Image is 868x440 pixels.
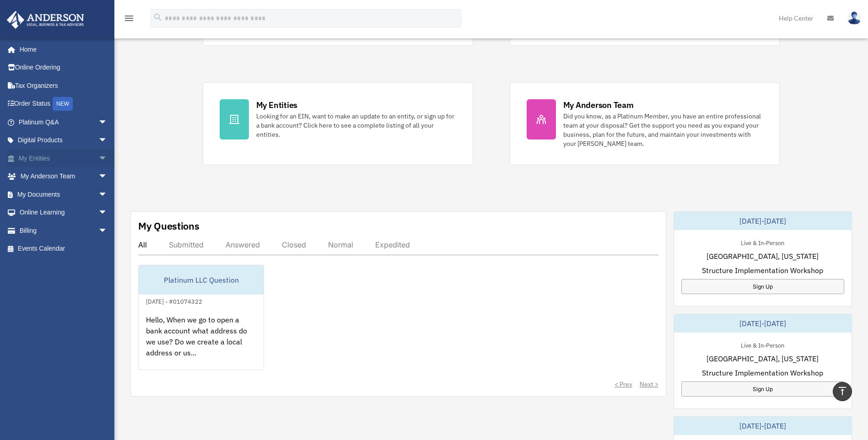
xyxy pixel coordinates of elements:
a: Sign Up [681,381,844,397]
div: Submitted [169,240,204,249]
a: menu [124,16,135,24]
span: [GEOGRAPHIC_DATA], [US_STATE] [706,353,819,364]
div: Normal [328,240,353,249]
i: vertical_align_top [837,386,848,397]
a: My Entities Looking for an EIN, want to make an update to an entity, or sign up for a bank accoun... [203,82,473,165]
a: Platinum Q&Aarrow_drop_down [6,113,121,131]
a: Billingarrow_drop_down [6,221,121,240]
span: arrow_drop_down [98,204,117,222]
span: arrow_drop_down [98,131,117,150]
i: menu [124,13,135,24]
span: arrow_drop_down [98,113,117,132]
div: Live & In-Person [733,237,792,247]
span: Structure Implementation Workshop [702,367,823,378]
a: Home [6,40,117,59]
div: Expedited [375,240,410,249]
a: Online Learningarrow_drop_down [6,204,121,222]
a: My Documentsarrow_drop_down [6,185,121,204]
div: Live & In-Person [733,340,792,349]
span: arrow_drop_down [98,185,117,204]
a: Online Ordering [6,59,121,77]
div: [DATE]-[DATE] [674,417,852,435]
a: Sign Up [681,279,844,294]
span: Structure Implementation Workshop [702,265,823,276]
div: Answered [226,240,260,249]
span: arrow_drop_down [98,149,117,168]
i: search [153,12,163,22]
a: Platinum LLC Question[DATE] - #01074322Hello, When we go to open a bank account what address do w... [138,265,264,370]
div: [DATE]-[DATE] [674,314,852,333]
div: My Entities [256,99,297,111]
div: Closed [282,240,306,249]
div: Looking for an EIN, want to make an update to an entity, or sign up for a bank account? Click her... [256,112,456,139]
a: Events Calendar [6,240,121,258]
div: Did you know, as a Platinum Member, you have an entire professional team at your disposal? Get th... [563,112,763,148]
div: Hello, When we go to open a bank account what address do we use? Do we create a local address or ... [139,307,264,378]
span: arrow_drop_down [98,167,117,186]
span: arrow_drop_down [98,221,117,240]
a: vertical_align_top [833,382,852,401]
div: All [138,240,147,249]
a: My Entitiesarrow_drop_down [6,149,121,167]
div: [DATE]-[DATE] [674,212,852,230]
a: My Anderson Team Did you know, as a Platinum Member, you have an entire professional team at your... [510,82,780,165]
a: Order StatusNEW [6,95,121,113]
a: Tax Organizers [6,76,121,95]
img: User Pic [847,11,861,25]
a: Digital Productsarrow_drop_down [6,131,121,150]
img: Anderson Advisors Platinum Portal [4,11,87,29]
div: My Anderson Team [563,99,634,111]
div: My Questions [138,219,199,233]
a: My Anderson Teamarrow_drop_down [6,167,121,186]
div: [DATE] - #01074322 [139,296,210,306]
div: NEW [53,97,73,111]
span: [GEOGRAPHIC_DATA], [US_STATE] [706,251,819,262]
div: Platinum LLC Question [139,265,264,295]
